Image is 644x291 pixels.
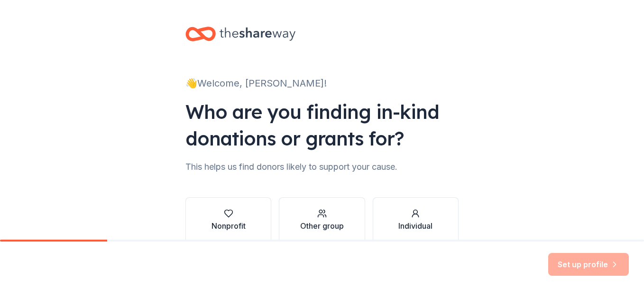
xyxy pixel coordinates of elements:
[185,98,459,152] div: Who are you finding in-kind donations or grants for?
[185,197,271,243] button: Nonprofit
[398,220,432,232] div: Individual
[185,76,459,91] div: 👋 Welcome, [PERSON_NAME]!
[185,159,459,175] div: This helps us find donors likely to support your cause.
[373,197,459,243] button: Individual
[212,220,246,232] div: Nonprofit
[300,220,344,232] div: Other group
[279,197,365,243] button: Other group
